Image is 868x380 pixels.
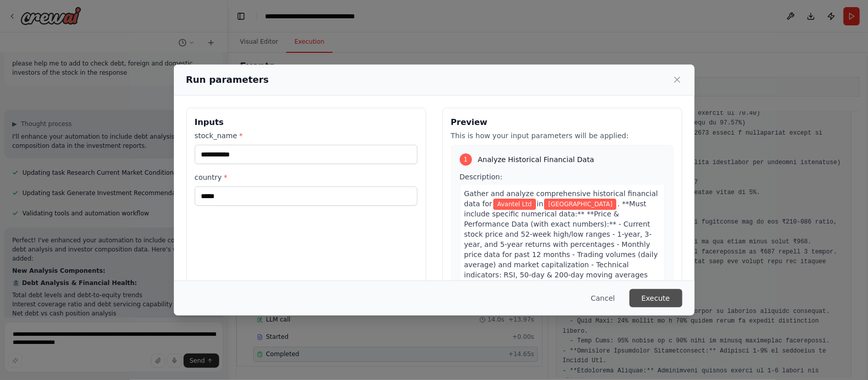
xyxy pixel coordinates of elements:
[195,116,417,129] h3: Inputs
[186,73,269,87] h2: Run parameters
[464,189,658,208] span: Gather and analyze comprehensive historical financial data for
[451,131,674,141] p: This is how your input parameters will be applied:
[195,172,417,182] label: country
[451,116,674,129] h3: Preview
[460,173,502,181] span: Description:
[583,289,623,307] button: Cancel
[537,200,544,208] span: in
[630,289,682,307] button: Execute
[493,199,536,210] span: Variable: stock_name
[195,131,417,141] label: stock_name
[478,154,594,165] span: Analyze Historical Financial Data
[460,153,472,166] div: 1
[544,199,616,210] span: Variable: country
